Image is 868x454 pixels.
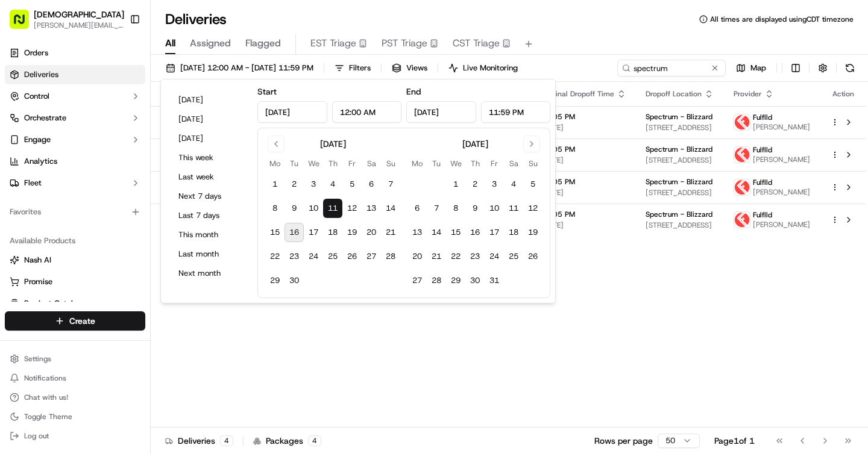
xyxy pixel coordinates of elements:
button: 5 [342,175,362,194]
button: 7 [427,199,446,218]
span: Fulflld [753,210,772,220]
button: 22 [446,247,465,266]
button: Log out [5,428,145,444]
span: Spectrum - Blizzard [646,112,712,122]
input: Time [332,101,402,123]
th: Monday [265,157,285,170]
div: 📗 [12,176,22,185]
button: This month [173,226,245,243]
span: Toggle Theme [24,412,72,421]
th: Friday [342,157,362,170]
button: Fleet [5,173,145,193]
span: Views [406,63,427,73]
button: 17 [304,223,323,242]
button: 8 [265,199,285,218]
button: 8 [446,199,465,218]
span: Knowledge Base [24,175,92,187]
span: [STREET_ADDRESS] [646,220,714,230]
th: Wednesday [304,157,323,170]
span: All times are displayed using CDT timezone [710,14,854,24]
th: Wednesday [446,157,465,170]
button: Start new chat [205,119,219,133]
span: Chat with us! [24,393,68,402]
span: Log out [24,431,49,441]
button: 27 [407,271,427,290]
input: Type to search [617,60,726,76]
button: 18 [504,223,523,242]
button: 11 [504,199,523,218]
span: [DATE] [541,123,626,132]
span: Map [750,63,766,73]
button: Orchestrate [5,108,145,128]
span: [STREET_ADDRESS] [646,123,714,132]
button: Last week [173,169,245,185]
span: [DEMOGRAPHIC_DATA] [34,8,124,20]
span: [DATE] [541,155,626,165]
div: Deliveries [165,435,233,447]
button: 23 [285,247,304,266]
span: Fulflld [753,113,772,122]
span: Flagged [245,36,281,51]
button: Map [731,60,772,76]
span: 12:05 PM [541,112,626,122]
button: 7 [381,175,400,194]
div: 4 [220,435,233,446]
button: 15 [265,223,285,242]
button: Go to next month [523,135,540,152]
span: [PERSON_NAME] [753,187,810,197]
span: Filters [349,63,371,73]
span: [DATE] [541,220,626,230]
button: 30 [465,271,485,290]
span: Fleet [24,178,42,188]
span: 12:05 PM [541,177,626,187]
button: Last month [173,246,245,263]
div: Packages [253,435,321,447]
span: All [165,36,175,51]
div: Page 1 of 1 [714,435,755,447]
button: Next 7 days [173,188,245,205]
img: 1736555255976-a54dd68f-1ca7-489b-9aae-adbdc363a1c4 [12,115,34,137]
button: Nash AI [5,250,145,270]
span: [PERSON_NAME][EMAIL_ADDRESS][DOMAIN_NAME] [34,20,124,30]
span: Live Monitoring [463,63,518,73]
button: 3 [304,175,323,194]
a: Promise [10,276,140,287]
th: Thursday [465,157,485,170]
div: [DATE] [462,138,488,150]
button: 14 [427,223,446,242]
button: 12 [523,199,542,218]
button: 12 [342,199,362,218]
button: 6 [362,175,381,194]
img: profile_Fulflld_OnFleet_Thistle_SF.png [734,212,750,228]
img: profile_Fulflld_OnFleet_Thistle_SF.png [734,179,750,195]
div: 💻 [102,176,112,185]
button: 3 [485,175,504,194]
span: Spectrum - Blizzard [646,145,712,154]
button: Filters [329,60,376,76]
div: We're available if you need us! [41,127,153,137]
span: Engage [24,134,51,145]
button: 25 [504,247,523,266]
span: Product Catalog [24,298,82,309]
button: Live Monitoring [443,60,523,76]
th: Monday [407,157,427,170]
button: 20 [362,223,381,242]
span: Provider [734,89,762,99]
button: 24 [485,247,504,266]
a: Powered byPylon [85,204,146,213]
button: 26 [523,247,542,266]
button: 26 [342,247,362,266]
button: 10 [485,199,504,218]
a: Product Catalog [10,298,140,309]
button: Settings [5,350,145,367]
button: 1 [446,175,465,194]
th: Tuesday [427,157,446,170]
button: 31 [485,271,504,290]
a: 💻API Documentation [97,170,198,191]
button: 25 [323,247,342,266]
button: 18 [323,223,342,242]
button: 9 [465,199,485,218]
span: 12:05 PM [541,145,626,154]
span: 12:05 PM [541,210,626,219]
span: [PERSON_NAME] [753,220,810,229]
